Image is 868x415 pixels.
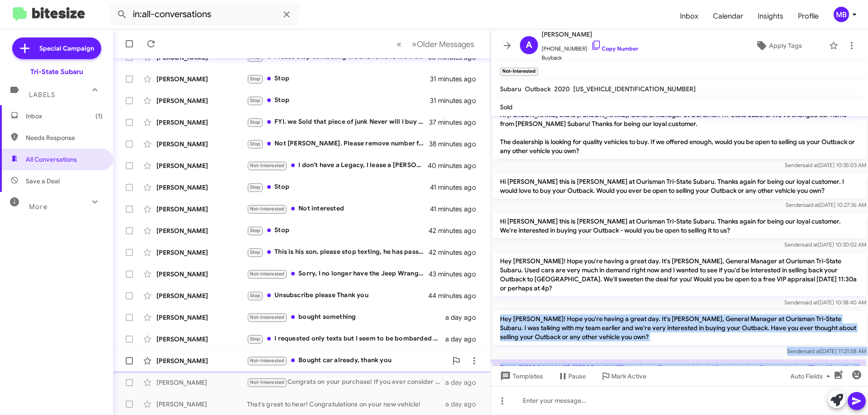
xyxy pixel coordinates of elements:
p: Hi [PERSON_NAME] this is [PERSON_NAME] at Ourisman Tri-State Subaru. Thanks again for being our l... [493,213,866,238]
span: [US_VEHICLE_IDENTIFICATION_NUMBER] [573,85,696,93]
nav: Page navigation example [392,35,480,53]
div: [PERSON_NAME] [156,356,247,365]
span: Stop [250,119,261,125]
span: Auto Fields [790,368,834,384]
button: Templates [491,368,550,384]
span: Not-Interested [250,358,285,364]
div: 42 minutes ago [429,248,483,257]
div: I requested only texts but I seem to be bombarded with call after call. Please stop the calls to ... [247,334,445,344]
span: Pause [568,368,586,384]
span: Not-Interested [250,271,285,277]
span: Sender [DATE] 11:21:58 AM [787,348,866,354]
a: Inbox [673,3,706,29]
div: [PERSON_NAME] [156,118,247,127]
span: More [29,203,47,211]
a: Insights [750,3,791,29]
div: 42 minutes ago [429,226,483,235]
span: Stop [250,336,261,342]
span: « [396,38,401,50]
span: Not-Interested [250,379,285,385]
span: Not-Interested [250,163,285,168]
button: Next [406,35,480,53]
span: Stop [250,76,261,82]
div: This is his son, please stop texting, he has passed. thank you. [247,247,429,257]
span: said at [803,201,819,208]
div: [PERSON_NAME] [156,248,247,257]
span: Special Campaign [39,44,94,53]
div: Tri-State Subaru [30,67,83,76]
div: 38 minutes ago [429,140,483,149]
div: [PERSON_NAME] [156,378,247,387]
p: Hi [PERSON_NAME] this is [PERSON_NAME] at Ourisman Tri-State Subaru. Thanks again for being our l... [493,173,866,199]
span: Labels [29,91,55,99]
span: Buyback [542,53,638,62]
button: Apply Tags [732,37,825,54]
div: Congrats on your purchase! If you ever consider selling your vehicle down the line, feel free to ... [247,377,445,387]
span: Stop [250,249,261,255]
span: Save a Deal [26,177,60,186]
div: a day ago [445,400,483,409]
div: [PERSON_NAME] [156,205,247,214]
div: FYI. we Sold that piece of junk Never will I buy a Subaru again [247,117,429,127]
div: Not interested [247,204,430,214]
div: Unsubscribe please Thank you [247,290,429,301]
div: 44 minutes ago [429,291,483,300]
a: Calendar [706,3,750,29]
span: Sold [500,103,513,111]
div: That's great to hear! Congratulations on your new vehicle! [247,400,445,409]
div: a day ago [445,335,483,344]
div: a day ago [445,378,483,387]
span: Stop [250,293,261,298]
span: said at [802,162,818,168]
div: 41 minutes ago [430,205,483,214]
button: Pause [550,368,593,384]
div: 41 minutes ago [430,183,483,192]
button: Auto Fields [783,368,841,384]
span: » [412,38,417,50]
a: Copy Number [591,45,638,52]
span: Stop [250,141,261,147]
div: [PERSON_NAME] [156,400,247,409]
span: Sender [DATE] 10:35:03 AM [785,162,866,168]
span: Inbox [26,112,103,121]
span: Sender [DATE] 10:27:36 AM [786,201,866,208]
button: Mark Active [593,368,654,384]
div: 40 minutes ago [429,161,483,170]
span: Not-Interested [250,206,285,212]
span: said at [802,299,818,306]
span: (1) [95,112,103,121]
span: Sender [DATE] 10:38:40 AM [784,299,866,306]
div: [PERSON_NAME] [156,161,247,170]
div: [PERSON_NAME] [156,270,247,279]
span: said at [802,241,818,248]
div: [PERSON_NAME] [156,75,247,84]
p: Hey [PERSON_NAME]! Hope you're having a great day. It's [PERSON_NAME], General Manager at Ourisma... [493,311,866,345]
span: Mark Active [611,368,646,384]
div: I don't have a Legacy, I lease a [PERSON_NAME] [247,160,429,171]
span: Outback [525,85,551,93]
span: [PERSON_NAME] [542,29,638,40]
p: Hi [PERSON_NAME] this is [PERSON_NAME], General Manager at Ourisman Tri-State Subaru. We've chang... [493,107,866,159]
span: Needs Response [26,133,103,142]
div: [PERSON_NAME] [156,183,247,192]
span: Stop [250,184,261,190]
p: Hey [PERSON_NAME]! Hope you're having a great day. It's [PERSON_NAME], General Manager at Ourisma... [493,253,866,296]
a: Special Campaign [12,37,101,59]
div: 43 minutes ago [429,270,483,279]
div: [PERSON_NAME] [156,313,247,322]
span: Not-Interested [250,314,285,320]
div: [PERSON_NAME] [156,335,247,344]
span: 2020 [554,85,570,93]
div: bought something [247,312,445,322]
span: [PHONE_NUMBER] [542,40,638,53]
div: Stop [247,95,430,106]
div: 31 minutes ago [430,96,483,105]
div: 37 minutes ago [429,118,483,127]
div: Stop [247,74,430,84]
button: Previous [391,35,407,53]
div: [PERSON_NAME] [156,226,247,235]
span: All Conversations [26,155,77,164]
span: Apply Tags [769,37,802,54]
